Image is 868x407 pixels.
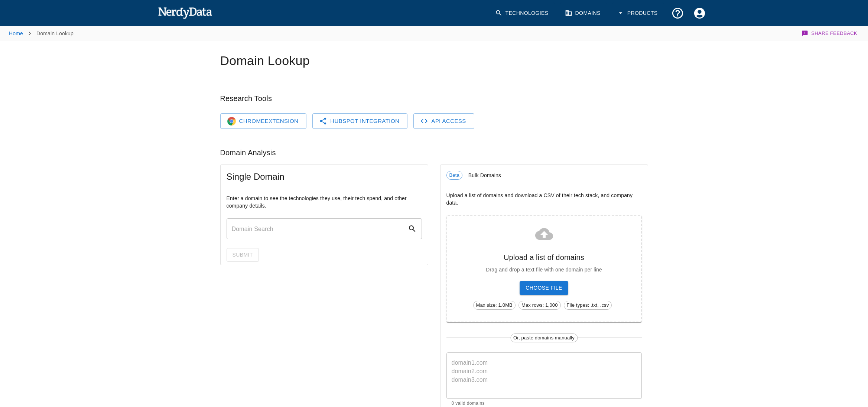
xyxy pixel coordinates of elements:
[456,266,632,273] p: Drag and drop a text file with one domain per line
[413,113,474,129] a: API Access
[220,53,648,69] h1: Domain Lookup
[220,147,648,159] h6: Domain Analysis
[220,113,307,129] a: Chrome LogoChromeExtension
[36,30,74,37] p: Domain Lookup
[312,113,407,129] a: HubSpot Integration
[227,218,408,239] input: Domain Search
[9,30,23,36] a: Home
[560,2,607,24] a: Domains
[520,281,568,295] span: Choose File
[227,171,422,183] span: Single Domain
[9,26,74,41] nav: breadcrumb
[158,5,212,20] img: NerdyData.com
[220,92,648,104] h6: Research Tools
[612,2,664,24] button: Products
[800,26,859,41] button: Share Feedback
[474,302,515,309] span: Max size: 1.0MB
[227,195,422,209] p: Enter a domain to see the technologies they use, their tech spend, and other company details.
[491,2,555,24] a: Technologies
[446,192,642,206] p: Upload a list of domains and download a CSV of their tech stack, and company data.
[456,251,632,263] h6: Upload a list of domains
[667,2,689,24] button: Support and Documentation
[447,172,462,179] span: Beta
[519,302,560,309] span: Max rows: 1,000
[511,334,577,342] span: Or, paste domains manually
[689,2,711,24] button: Account Settings
[227,117,236,126] img: Chrome Logo
[564,302,612,309] span: File types: .txt, .csv
[468,172,642,179] span: Bulk Domains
